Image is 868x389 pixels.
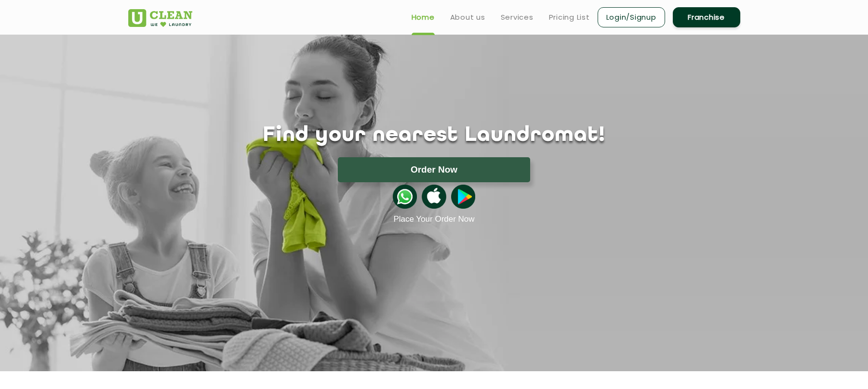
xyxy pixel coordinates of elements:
[393,214,474,224] a: Place Your Order Now
[501,12,534,23] a: Services
[549,12,590,23] a: Pricing List
[412,12,435,23] a: Home
[451,185,475,209] img: playstoreicon.png
[673,7,740,27] a: Franchise
[128,9,192,27] img: UClean Laundry and Dry Cleaning
[598,7,665,27] a: Login/Signup
[121,124,748,148] h1: Find your nearest Laundromat!
[422,185,446,209] img: apple-icon.png
[450,12,485,23] a: About us
[338,157,530,182] button: Order Now
[393,185,417,209] img: whatsappicon.png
